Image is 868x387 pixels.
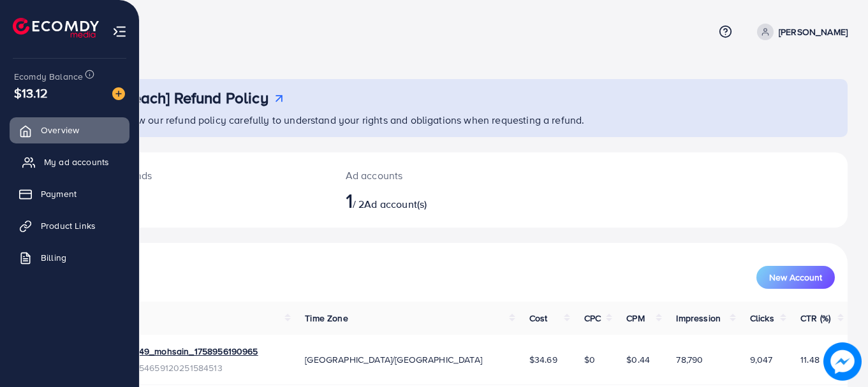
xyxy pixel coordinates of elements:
[779,24,848,40] p: [PERSON_NAME]
[116,345,258,358] a: 1033149_mohsain_1758956190965
[800,312,830,325] span: CTR (%)
[676,312,721,325] span: Impression
[750,353,773,366] span: 9,047
[112,87,125,100] img: image
[529,353,557,366] span: $34.69
[626,353,650,366] span: $0.44
[346,188,509,212] h2: / 2
[87,188,315,212] h2: $0
[41,219,96,232] span: Product Links
[756,266,835,289] button: New Account
[10,149,129,175] a: My ad accounts
[82,112,840,128] p: Please review our refund policy carefully to understand your rights and obligations when requesti...
[87,168,315,183] p: [DATE] spends
[13,18,99,38] img: logo
[116,361,258,374] span: ID: 7554659120251584513
[10,181,129,207] a: Payment
[364,197,427,211] span: Ad account(s)
[10,245,129,270] a: Billing
[750,312,774,325] span: Clicks
[529,312,548,325] span: Cost
[800,353,820,366] span: 11.48
[100,89,268,107] h3: [AdReach] Refund Policy
[41,187,77,200] span: Payment
[626,312,644,325] span: CPM
[769,273,822,282] span: New Account
[346,168,509,183] p: Ad accounts
[112,24,127,39] img: menu
[14,70,83,83] span: Ecomdy Balance
[10,117,129,143] a: Overview
[41,251,66,264] span: Billing
[584,312,601,325] span: CPC
[41,124,79,136] span: Overview
[14,84,48,102] span: $13.12
[346,186,353,215] span: 1
[752,24,848,40] a: [PERSON_NAME]
[305,312,348,325] span: Time Zone
[584,353,595,366] span: $0
[44,156,109,168] span: My ad accounts
[676,353,703,366] span: 78,790
[305,353,482,366] span: [GEOGRAPHIC_DATA]/[GEOGRAPHIC_DATA]
[825,344,860,379] img: image
[10,213,129,238] a: Product Links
